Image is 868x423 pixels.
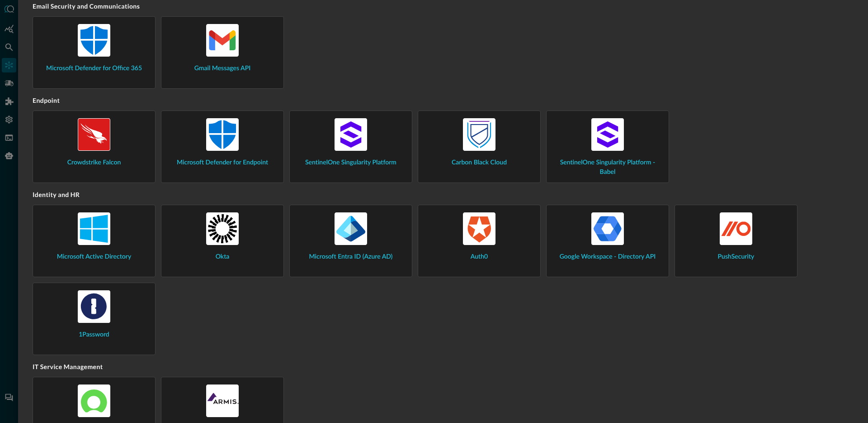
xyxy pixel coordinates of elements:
[206,385,239,417] img: Armis.svg
[78,24,110,57] img: MicrosoftDefenderForOffice365.svg
[79,330,109,340] span: 1Password
[471,252,488,262] span: Auth0
[46,64,142,73] span: Microsoft Defender for Office 365
[57,252,131,262] span: Microsoft Active Directory
[78,385,110,417] img: ServiceNow.svg
[463,212,495,245] img: Auth0.svg
[206,24,239,57] img: gmail.svg
[718,252,755,262] span: PushSecurity
[554,158,661,177] span: SentinelOne Singularity Platform - Babel
[335,212,367,245] img: MicrosoftEntra.svg
[33,362,854,377] h5: IT Service Management
[560,252,656,262] span: Google Workspace - Directory API
[720,212,752,245] img: PushSecurity.svg
[194,64,251,73] span: Gmail Messages API
[78,290,110,323] img: OnePassword.svg
[216,252,230,262] span: Okta
[591,118,624,151] img: SentinelOne.svg
[309,252,393,262] span: Microsoft Entra ID (Azure AD)
[67,158,121,168] span: Crowdstrike Falcon
[305,158,396,168] span: SentinelOne Singularity Platform
[206,212,239,245] img: Okta.svg
[78,118,110,151] img: CrowdStrikeFalcon.svg
[591,212,624,245] img: GoogleWorkspace.svg
[177,158,268,168] span: Microsoft Defender for Endpoint
[33,96,854,111] h5: Endpoint
[463,118,495,151] img: CarbonBlackEnterpriseEDR.svg
[335,118,367,151] img: SentinelOne.svg
[78,212,110,245] img: ActiveDirectory.svg
[33,2,854,16] h5: Email Security and Communications
[206,118,239,151] img: MicrosoftDefenderForEndpoint.svg
[33,190,854,205] h5: Identity and HR
[452,158,507,168] span: Carbon Black Cloud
